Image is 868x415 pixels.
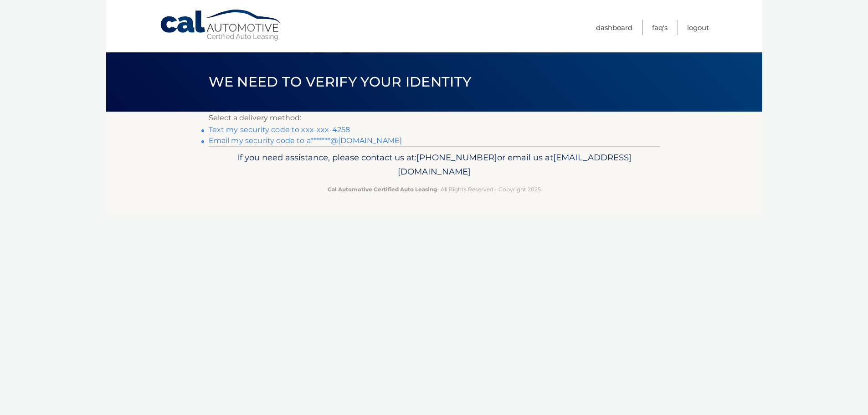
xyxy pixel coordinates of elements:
span: We need to verify your identity [209,73,472,90]
a: FAQ's [652,20,668,35]
a: Email my security code to a*******@[DOMAIN_NAME] [209,136,402,145]
strong: Cal Automotive Certified Auto Leasing [328,186,437,193]
p: Select a delivery method: [209,112,660,124]
a: Dashboard [596,20,632,35]
p: - All Rights Reserved - Copyright 2025 [215,184,654,194]
p: If you need assistance, please contact us at: or email us at [215,150,654,179]
a: Logout [687,20,709,35]
span: [PHONE_NUMBER] [416,152,497,163]
a: Text my security code to xxx-xxx-4258 [209,125,350,134]
a: Cal Automotive [159,9,282,41]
